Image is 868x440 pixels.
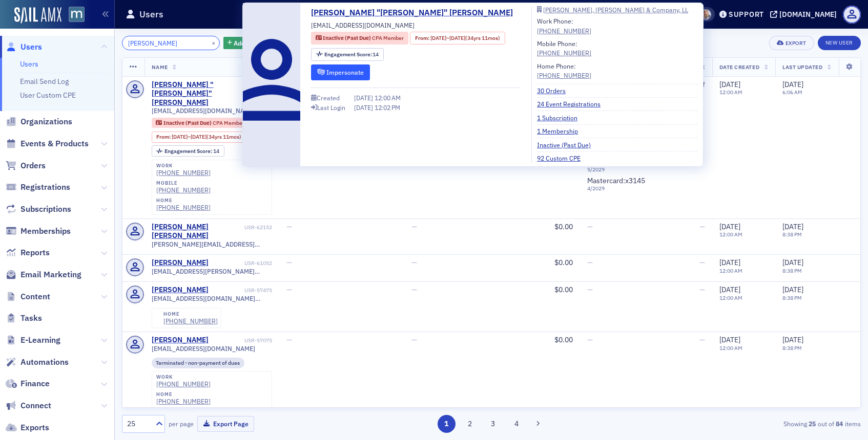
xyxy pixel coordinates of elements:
span: Content [20,291,50,302]
span: Exports [20,422,49,433]
div: [DOMAIN_NAME] [779,10,837,19]
time: 8:38 PM [782,231,802,238]
button: 1 [438,415,456,433]
span: [DATE] [719,80,740,89]
button: 3 [484,415,502,433]
a: Reports [6,247,50,258]
span: $0.00 [554,258,573,267]
a: [PHONE_NUMBER] [537,26,591,35]
div: USR-61052 [210,260,272,267]
span: Subscriptions [20,204,71,215]
time: 8:38 PM [782,267,802,274]
span: [DATE] [354,103,375,112]
a: Inactive (Past Due) [537,140,598,149]
a: SailAMX [14,7,61,24]
a: Finance [6,378,50,389]
div: [PERSON_NAME] [152,285,209,295]
div: From: 1990-07-30 00:00:00 [410,32,505,45]
div: home [156,197,211,204]
span: Connect [20,400,51,411]
span: — [411,285,417,294]
span: [PERSON_NAME][EMAIL_ADDRESS][PERSON_NAME][DOMAIN_NAME] [152,240,272,248]
div: Engagement Score: 14 [311,48,384,61]
button: [DOMAIN_NAME] [770,11,840,18]
button: Export Page [197,416,254,432]
a: Connect [6,400,51,411]
span: 5 / 2029 [587,166,645,173]
span: Inactive (Past Due) [163,119,213,126]
span: — [411,335,417,344]
div: Mobile Phone: [537,39,591,58]
a: [PHONE_NUMBER] [537,48,591,57]
span: [EMAIL_ADDRESS][DOMAIN_NAME] [152,345,255,353]
input: Search… [122,36,220,50]
span: Engagement Score : [324,51,373,58]
img: SailAMX [69,7,85,23]
span: — [699,285,705,294]
a: Users [6,41,42,53]
span: — [699,222,705,231]
span: 12:00 AM [375,94,401,102]
time: 6:06 AM [782,89,802,96]
a: [PERSON_NAME] "[PERSON_NAME]" [PERSON_NAME] [311,7,521,19]
a: [PERSON_NAME] [152,258,209,268]
span: Registrations [20,182,70,193]
a: [PHONE_NUMBER] [537,71,591,80]
span: Engagement Score : [164,147,213,155]
a: 1 Subscription [537,113,585,122]
div: Export [786,40,807,46]
time: 12:00 AM [719,344,742,351]
a: E-Learning [6,335,60,346]
a: Organizations [6,116,72,127]
div: home [156,391,211,398]
button: AddFilter [223,37,265,50]
span: — [587,258,593,267]
a: New User [818,36,861,50]
div: home [163,311,218,317]
div: Last Login [317,105,345,111]
time: 12:00 AM [719,294,742,301]
a: [PERSON_NAME] [152,336,209,345]
span: From : [415,34,430,42]
span: [DATE] [354,94,375,102]
span: Inactive (Past Due) [323,34,372,41]
span: Emily Trott [700,9,711,20]
span: Email Marketing [20,269,81,280]
div: USR-57075 [210,337,272,344]
span: Profile [843,6,861,24]
span: [DATE] [191,133,206,140]
span: $0.00 [554,285,573,294]
span: Reports [20,247,50,258]
a: Email Send Log [20,77,69,86]
div: From: 1990-07-30 00:00:00 [152,131,246,143]
a: [PERSON_NAME] [PERSON_NAME] [152,223,243,240]
span: — [587,222,593,231]
button: × [209,38,218,47]
a: [PHONE_NUMBER] [156,169,211,177]
span: [DATE] [782,335,803,344]
a: [PHONE_NUMBER] [156,204,211,211]
span: [DATE] [782,258,803,267]
a: [PERSON_NAME], [PERSON_NAME] & Company, LL [537,7,697,13]
span: $0.00 [554,222,573,231]
a: [PHONE_NUMBER] [163,317,218,325]
span: 4 / 2029 [587,185,645,192]
div: [PERSON_NAME] "[PERSON_NAME]" [PERSON_NAME] [152,80,243,107]
span: CPA Member [372,34,404,41]
time: 8:38 PM [782,344,802,351]
span: [DATE] [719,285,740,294]
a: 1 Membership [537,126,586,136]
span: — [286,335,292,344]
div: Home Phone: [537,61,591,80]
span: — [411,258,417,267]
div: [PERSON_NAME], [PERSON_NAME] & Company, LL [543,7,688,13]
button: 4 [507,415,525,433]
span: [EMAIL_ADDRESS][DOMAIN_NAME] [152,107,255,115]
span: [EMAIL_ADDRESS][DOMAIN_NAME] [311,20,415,30]
div: – (34yrs 11mos) [172,134,241,140]
span: Users [20,41,42,53]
